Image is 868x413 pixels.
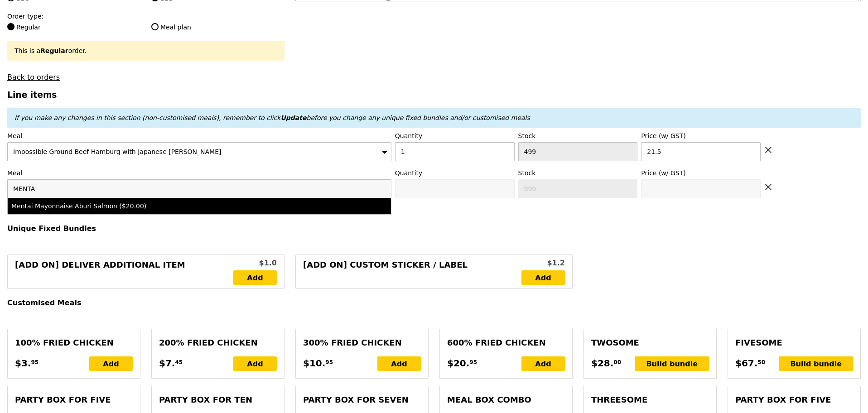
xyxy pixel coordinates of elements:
[15,259,233,285] div: [Add on] Deliver Additional Item
[447,394,565,406] div: Meal Box Combo
[7,131,391,140] label: Meal
[521,270,565,285] a: Add
[635,356,709,371] div: Build bundle
[15,394,133,406] div: Party Box for Five
[159,336,277,349] div: 200% Fried Chicken
[518,131,638,140] label: Stock
[377,356,421,371] div: Add
[233,258,277,269] div: $1.0
[7,224,861,233] h4: Unique Fixed Bundles
[31,359,39,366] span: 95
[7,298,861,307] h4: Customised Meals
[779,356,853,371] div: Build bundle
[7,23,140,32] label: Regular
[233,356,277,371] div: Add
[151,23,159,30] input: Meal plan
[325,359,333,366] span: 95
[395,168,515,178] label: Quantity
[11,202,293,211] div: Mentai Mayonnaise Aburi Salmon ($20.00)
[7,12,285,21] label: Order type:
[735,336,853,349] div: Fivesome
[469,359,477,366] span: 95
[591,356,613,370] span: $28.
[395,131,515,140] label: Quantity
[7,90,861,100] h3: Line items
[151,23,285,32] label: Meal plan
[7,168,391,178] label: Meal
[613,359,621,366] span: 00
[7,73,60,82] a: Back to orders
[303,356,325,370] span: $10.
[89,356,133,371] div: Add
[159,356,175,370] span: $7.
[159,394,277,406] div: Party Box for Ten
[303,336,421,349] div: 300% Fried Chicken
[15,356,31,370] span: $3.
[641,131,761,140] label: Price (w/ GST)
[447,336,565,349] div: 600% Fried Chicken
[15,336,133,349] div: 100% Fried Chicken
[735,356,757,370] span: $67.
[14,46,277,55] div: This is a order.
[591,394,709,406] div: Threesome
[735,394,853,406] div: Party Box for Five
[40,47,68,54] b: Regular
[303,394,421,406] div: Party Box for Seven
[521,258,565,269] div: $1.2
[447,356,469,370] span: $20.
[13,148,222,155] span: Impossible Ground Beef Hamburg with Japanese [PERSON_NAME]
[7,23,14,30] input: Regular
[14,114,530,121] em: If you make any changes in this section (non-customised meals), remember to click before you chan...
[280,114,306,121] b: Update
[521,356,565,371] div: Add
[518,168,638,178] label: Stock
[303,259,521,285] div: [Add on] Custom Sticker / Label
[591,336,709,349] div: Twosome
[233,270,277,285] a: Add
[641,168,761,178] label: Price (w/ GST)
[757,359,765,366] span: 50
[175,359,183,366] span: 45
